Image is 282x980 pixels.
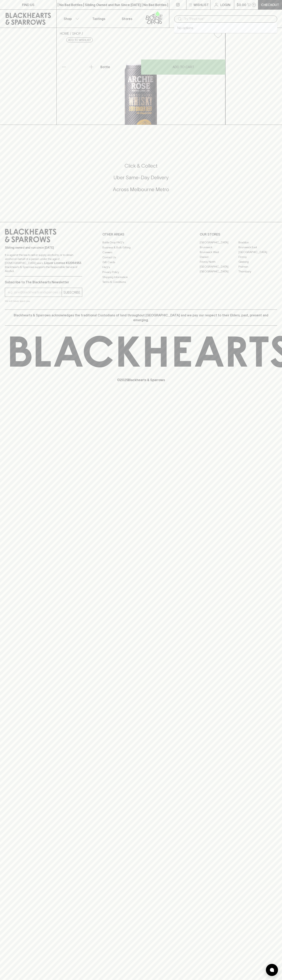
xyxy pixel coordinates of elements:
p: Checkout [261,2,279,7]
a: Careers [102,250,180,255]
button: Add to wishlist [212,29,224,40]
a: Prahran [238,264,277,269]
a: Privacy Policy [102,270,180,275]
a: [GEOGRAPHIC_DATA] [238,250,277,254]
a: FAQ's [102,265,180,270]
div: Bottle [99,63,141,71]
p: OUR STORES [200,232,277,237]
p: Tastings [92,16,105,21]
img: bubble-icon [270,968,274,972]
p: SUBSCRIBE [63,290,80,295]
img: 35249.png [57,41,225,125]
h5: Uber Same-Day Delivery [5,174,277,181]
a: Geelong [238,259,277,264]
a: Business & Bulk Gifting [102,245,180,250]
input: Try "Pinot noir" [184,16,274,22]
p: Blackhearts & Sparrows acknowledges the traditional Custodians of land throughout [GEOGRAPHIC_DAT... [8,313,274,322]
a: Thornbury [238,269,277,274]
p: Shop [64,16,72,21]
a: Gift Cards [102,260,180,265]
a: Brunswick West [200,250,238,254]
a: Shipping Information [102,275,180,279]
p: Wishlist [194,2,209,7]
a: [GEOGRAPHIC_DATA] [200,269,238,274]
p: OTHER AREAS [102,232,180,237]
h5: Across Melbourne Metro [5,186,277,193]
a: Bottle Drop FAQ's [102,240,180,245]
button: ADD TO CART [141,59,225,75]
p: FIND US [22,2,34,7]
a: Contact Us [102,255,180,260]
input: e.g. jane@blackheartsandsparrows.com.au [8,289,62,296]
a: [GEOGRAPHIC_DATA] [200,264,238,269]
p: $0.00 [237,2,246,7]
p: ADD TO CART [173,65,194,69]
a: Stores [113,10,141,28]
button: Add to wishlist [66,38,93,42]
strong: Liquor License #32064953 [44,261,81,265]
a: HOME [60,32,69,35]
button: Shop [57,10,85,28]
p: Subscribe to The Blackhearts Newsletter [5,280,82,285]
div: No options [174,23,277,33]
p: Login [220,2,230,7]
a: Braddon [238,240,277,245]
a: Brunswick [200,245,238,250]
a: [GEOGRAPHIC_DATA] [200,240,238,245]
a: Tastings [85,10,113,28]
a: Brunswick East [238,245,277,250]
a: Fitzroy [238,254,277,259]
a: SHOP [72,32,81,35]
p: Stores [122,16,132,21]
p: Bottle [100,65,110,69]
p: 0 [253,4,255,6]
p: It is against the law to sell or supply alcohol to, or to obtain alcohol on behalf of a person un... [5,253,82,273]
button: SUBSCRIBE [62,288,82,297]
a: Terms & Conditions [102,280,180,285]
p: We will never spam you [5,299,82,303]
a: Elwood [200,254,238,259]
h5: Click & Collect [5,163,277,169]
a: Fitzroy North [200,259,238,264]
p: Sibling owned and run since [DATE] [5,246,82,250]
div: Call to action block [5,146,277,214]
